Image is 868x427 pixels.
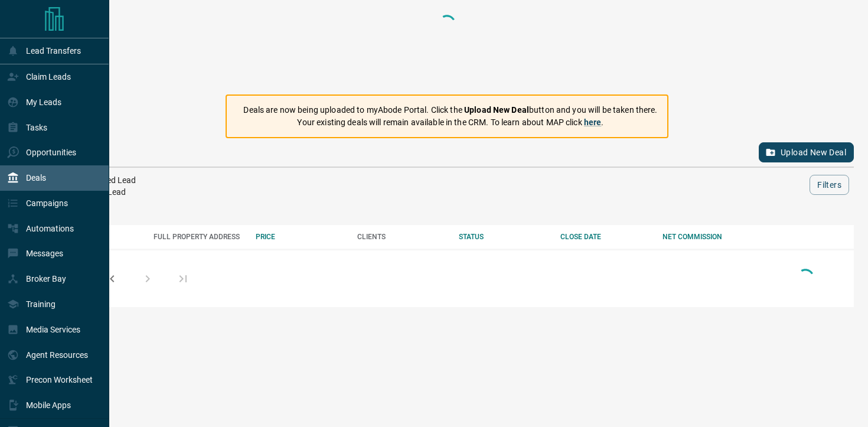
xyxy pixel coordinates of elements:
[256,233,345,241] div: PRICE
[560,233,650,241] div: CLOSE DATE
[810,175,849,195] button: Filters
[154,233,243,241] div: FULL PROPERTY ADDRESS
[243,104,657,116] p: Deals are now being uploaded to myAbode Portal. Click the button and you will be taken there.
[663,233,752,241] div: NET COMMISSION
[435,12,459,83] div: Loading
[243,116,657,129] p: Your existing deals will remain available in the CRM. To learn about MAP click .
[759,142,854,162] button: Upload New Deal
[464,105,529,115] strong: Upload New Deal
[357,233,447,241] div: CLIENTS
[459,233,549,241] div: STATUS
[794,266,817,291] div: Loading
[584,118,602,127] a: here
